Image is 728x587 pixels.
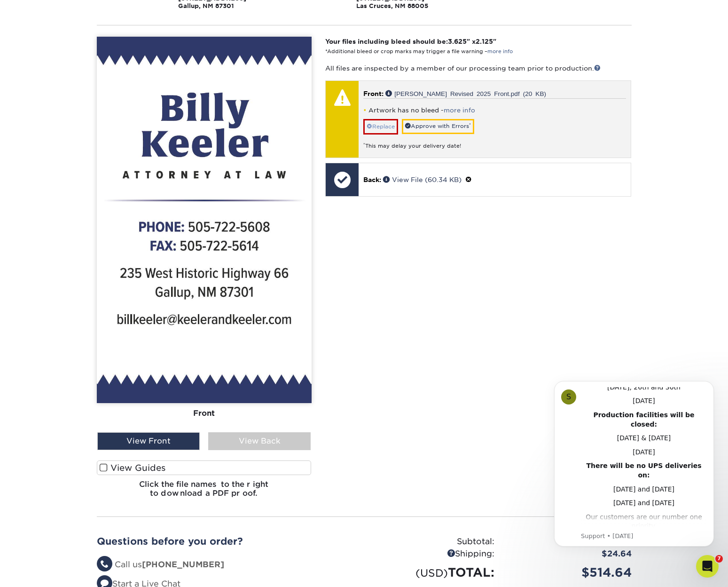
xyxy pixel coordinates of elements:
[325,48,513,55] small: *Additional bleed or crop marks may trigger a file warning –
[364,536,501,548] div: Subtotal:
[363,119,398,134] a: Replace
[501,548,639,560] div: $24.64
[715,555,723,563] span: 7
[402,119,474,134] a: Approve with Errors*
[208,432,311,450] div: View Back
[501,563,639,581] div: $514.64
[364,563,501,581] div: TOTAL:
[540,367,728,562] iframe: Intercom notifications message
[363,90,384,97] span: Front:
[97,480,312,505] h6: Click the file names to the right to download a PDF proof.
[97,460,312,475] label: View Guides
[97,403,312,424] div: Front
[364,548,501,560] div: Shipping:
[325,38,496,45] strong: Your files including bleed should be: " x "
[97,432,200,450] div: View Front
[444,107,475,114] a: more info
[325,63,631,73] p: All files are inspected by a member of our processing team prior to production.
[97,536,357,547] h2: Questions before you order?
[383,176,462,183] a: View File (60.34 KB)
[363,135,626,150] div: This may delay your delivery date!
[476,38,493,45] span: 2.125
[142,560,224,569] strong: [PHONE_NUMBER]
[2,558,80,584] iframe: Google Customer Reviews
[363,176,381,183] span: Back:
[501,536,639,548] div: $490.00
[448,38,467,45] span: 3.625
[363,106,626,114] li: Artwork has no bleed -
[415,567,448,579] small: (USD)
[487,48,513,55] a: more info
[696,555,719,578] iframe: Intercom live chat
[385,90,546,96] a: [PERSON_NAME] Revised 2025 Front.pdf (20 KB)
[97,559,357,571] li: Call us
